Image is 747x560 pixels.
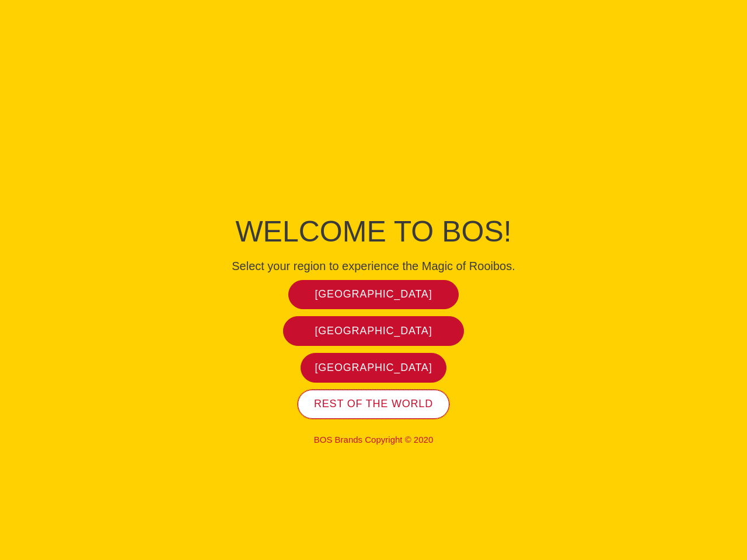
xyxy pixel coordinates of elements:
a: [GEOGRAPHIC_DATA] [301,353,446,383]
a: Rest of the world [298,390,449,419]
h1: Welcome to BOS! [111,211,636,252]
span: [GEOGRAPHIC_DATA] [315,324,432,338]
h4: Select your region to experience the Magic of Rooibos. [111,259,636,273]
span: [GEOGRAPHIC_DATA] [315,361,432,374]
a: [GEOGRAPHIC_DATA] [283,316,465,346]
img: Bos Brands [330,111,417,198]
span: [GEOGRAPHIC_DATA] [315,288,432,301]
p: BOS Brands Copyright © 2020 [111,435,636,445]
a: [GEOGRAPHIC_DATA] [288,280,459,310]
span: Rest of the world [314,397,433,411]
